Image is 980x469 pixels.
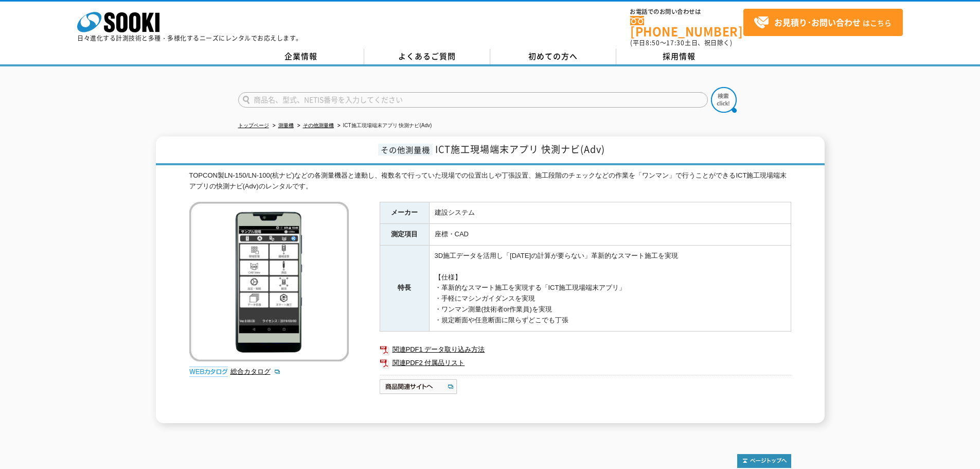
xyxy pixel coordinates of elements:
[77,35,302,41] p: 日々進化する計測技術と多種・多様化するニーズにレンタルでお応えします。
[380,246,429,332] th: 特長
[380,343,791,356] a: 関連PDF1 データ取り込み方法
[711,87,737,113] img: btn_search.png
[429,202,791,224] td: 建設システム
[189,170,791,192] div: TOPCON製LN-150/LN-100(杭ナビ)などの各測量機器と連動し、複数名で行っていた現場での位置出しや丁張設置、施工段階のチェックなどの作業を「ワンマン」で行うことができるICT施工現...
[303,123,334,128] a: その他測量機
[528,50,578,62] span: 初めての方へ
[238,49,364,64] a: 企業情報
[743,9,903,36] a: お見積り･お問い合わせはこちら
[230,368,281,375] a: 総合カタログ
[666,38,685,47] span: 17:30
[238,92,708,108] input: 商品名、型式、NETIS番号を入力してください
[364,49,490,64] a: よくあるご質問
[380,356,791,370] a: 関連PDF2 付属品リスト
[754,15,892,30] span: はこちら
[490,49,616,64] a: 初めての方へ
[378,144,433,155] span: その他測量機
[380,224,429,246] th: 測定項目
[774,16,861,28] strong: お見積り･お問い合わせ
[380,202,429,224] th: メーカー
[278,123,294,128] a: 測量機
[630,9,743,15] span: お電話でのお問い合わせは
[189,202,349,361] img: ICT施工現場端末アプリ 快測ナビ(Adv)
[380,378,458,395] img: 商品関連サイトへ
[238,123,269,128] a: トップページ
[737,454,791,468] img: トップページへ
[435,142,605,156] span: ICT施工現場端末アプリ 快測ナビ(Adv)
[646,38,660,47] span: 8:50
[429,224,791,246] td: 座標・CAD
[335,120,432,131] li: ICT施工現場端末アプリ 快測ナビ(Adv)
[630,38,732,47] span: (平日 ～ 土日、祝日除く)
[429,246,791,332] td: 3D施工データを活用し「[DATE]の計算が要らない」革新的なスマート施工を実現 【仕様】 ・革新的なスマート施工を実現する「ICT施工現場端末アプリ」 ・手軽にマシンガイダンスを実現 ・ワンマ...
[616,49,742,64] a: 採用情報
[189,367,228,377] img: webカタログ
[630,16,743,37] a: [PHONE_NUMBER]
